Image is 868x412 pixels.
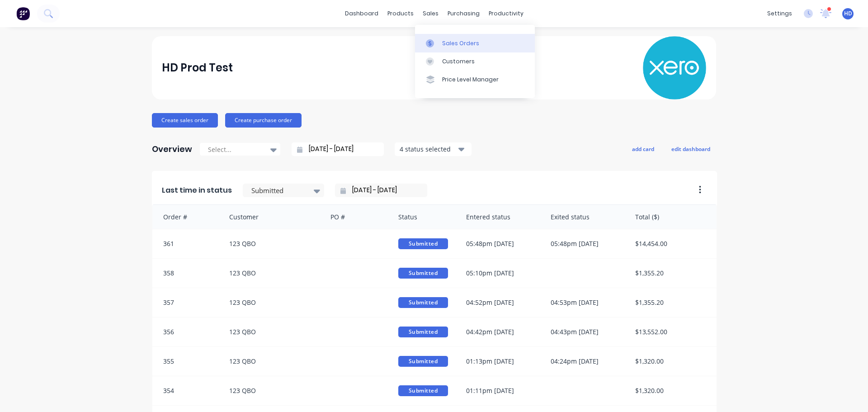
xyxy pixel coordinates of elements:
[415,71,535,89] a: Price Level Manager
[220,347,322,376] div: 123 QBO
[152,259,220,288] div: 358
[457,347,542,376] div: 01:13pm [DATE]
[220,376,322,405] div: 123 QBO
[415,34,535,52] a: Sales Orders
[152,376,220,405] div: 354
[626,288,717,317] div: $1,355.20
[220,229,322,258] div: 123 QBO
[398,385,448,396] span: Submitted
[398,327,448,337] span: Submitted
[398,297,448,308] span: Submitted
[220,317,322,346] div: 123 QBO
[443,7,484,20] div: purchasing
[389,205,457,229] div: Status
[457,288,542,317] div: 04:52pm [DATE]
[643,36,706,99] img: HD Prod Test
[225,113,302,128] button: Create purchase order
[542,229,626,258] div: 05:48pm [DATE]
[152,317,220,346] div: 356
[442,39,479,47] div: Sales Orders
[626,229,717,258] div: $14,454.00
[626,205,717,229] div: Total ($)
[844,9,852,18] span: HD
[542,288,626,317] div: 04:53pm [DATE]
[763,7,797,20] div: settings
[484,7,528,20] div: productivity
[162,59,233,77] div: HD Prod Test
[542,347,626,376] div: 04:24pm [DATE]
[220,288,322,317] div: 123 QBO
[542,317,626,346] div: 04:43pm [DATE]
[457,229,542,258] div: 05:48pm [DATE]
[457,317,542,346] div: 04:42pm [DATE]
[395,142,472,156] button: 4 status selected
[626,143,660,155] button: add card
[626,317,717,346] div: $13,552.00
[152,113,218,128] button: Create sales order
[626,376,717,405] div: $1,320.00
[162,185,232,196] span: Last time in status
[400,144,457,154] div: 4 status selected
[340,7,383,20] a: dashboard
[415,52,535,71] a: Customers
[152,229,220,258] div: 361
[542,205,626,229] div: Exited status
[321,205,389,229] div: PO #
[442,76,499,84] div: Price Level Manager
[220,259,322,288] div: 123 QBO
[457,205,542,229] div: Entered status
[152,347,220,376] div: 355
[442,57,475,66] div: Customers
[346,184,424,197] input: Filter by date
[220,205,322,229] div: Customer
[626,347,717,376] div: $1,320.00
[152,205,220,229] div: Order #
[398,268,448,279] span: Submitted
[457,376,542,405] div: 01:11pm [DATE]
[398,238,448,249] span: Submitted
[152,288,220,317] div: 357
[383,7,418,20] div: products
[665,143,716,155] button: edit dashboard
[152,140,192,158] div: Overview
[457,259,542,288] div: 05:10pm [DATE]
[626,259,717,288] div: $1,355.20
[398,356,448,367] span: Submitted
[16,7,30,20] img: Factory
[418,7,443,20] div: sales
